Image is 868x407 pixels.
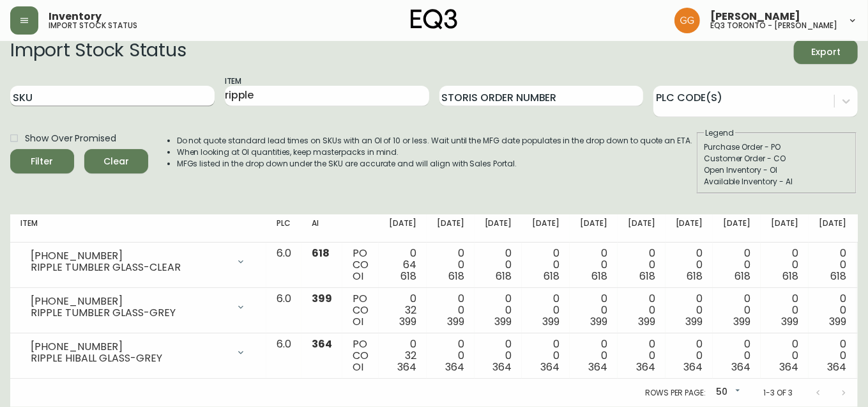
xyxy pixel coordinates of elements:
div: 0 0 [532,248,560,282]
span: 399 [447,314,464,329]
span: 364 [827,360,846,374]
div: 0 0 [819,248,846,282]
div: 0 0 [819,293,846,328]
button: Export [794,40,858,64]
span: 618 [496,269,512,283]
div: PO CO [353,293,369,328]
span: 399 [590,314,607,329]
div: 0 0 [819,339,846,373]
div: [PHONE_NUMBER] [31,296,228,307]
span: 399 [495,314,512,329]
h5: eq3 toronto - [PERSON_NAME] [710,22,837,29]
div: 0 0 [580,248,607,282]
div: 0 0 [676,248,703,282]
div: 0 0 [771,248,798,282]
div: 0 0 [580,293,607,328]
th: [DATE] [618,214,666,243]
th: AI [301,214,342,243]
div: [PHONE_NUMBER]RIPPLE HIBALL GLASS-GREY [20,339,256,367]
span: 364 [636,360,655,374]
div: [PHONE_NUMBER] [31,341,228,353]
span: 364 [397,360,416,374]
th: PLC [266,214,301,243]
th: [DATE] [570,214,618,243]
th: [DATE] [379,214,427,243]
span: 618 [687,269,703,283]
span: Export [804,44,848,60]
div: RIPPLE TUMBLER GLASS-GREY [31,307,228,319]
div: 50 [711,382,743,403]
div: PO CO [353,248,369,282]
img: dbfc93a9366efef7dcc9a31eef4d00a7 [674,8,700,33]
div: 0 0 [771,339,798,373]
div: 0 0 [580,339,607,373]
div: [PHONE_NUMBER] [31,250,228,262]
div: 0 0 [485,248,512,282]
span: 364 [445,360,464,374]
span: 364 [588,360,607,374]
div: Purchase Order - PO [704,141,849,153]
div: Open Inventory - OI [704,164,849,176]
span: Inventory [49,12,102,22]
th: [DATE] [761,214,809,243]
div: RIPPLE TUMBLER GLASS-CLEAR [31,262,228,273]
div: 0 0 [676,293,703,328]
div: 0 0 [485,339,512,373]
span: OI [353,269,363,283]
p: 1-3 of 3 [763,387,793,399]
p: Rows per page: [645,387,706,399]
span: Clear [95,154,138,170]
div: 0 0 [723,293,750,328]
li: When looking at OI quantities, keep masterpacks in mind. [177,147,693,158]
td: 6.0 [266,333,301,379]
span: OI [353,314,363,329]
span: 399 [781,314,798,329]
th: [DATE] [427,214,475,243]
div: 0 0 [437,339,464,373]
span: 399 [829,314,846,329]
div: [PHONE_NUMBER]RIPPLE TUMBLER GLASS-GREY [20,293,256,321]
div: 0 64 [389,248,416,282]
span: 399 [542,314,560,329]
span: 618 [312,246,330,260]
legend: Legend [704,127,735,139]
span: 364 [684,360,703,374]
li: Do not quote standard lead times on SKUs with an OI of 10 or less. Wait until the MFG date popula... [177,135,693,147]
td: 6.0 [266,288,301,333]
div: PO CO [353,339,369,373]
span: 399 [312,291,332,306]
span: OI [353,360,363,374]
span: 399 [638,314,655,329]
div: 0 32 [389,339,416,373]
div: 0 0 [628,293,655,328]
span: 618 [639,269,655,283]
th: [DATE] [475,214,522,243]
span: 399 [399,314,416,329]
div: 0 0 [437,248,464,282]
th: Item [10,214,266,243]
span: 618 [830,269,846,283]
div: 0 0 [628,339,655,373]
span: 364 [540,360,560,374]
img: logo [411,9,458,29]
span: 399 [733,314,750,329]
th: [DATE] [809,214,857,243]
span: 364 [493,360,512,374]
span: 618 [782,269,798,283]
span: 364 [731,360,750,374]
button: Filter [10,149,74,173]
td: 6.0 [266,243,301,288]
div: RIPPLE HIBALL GLASS-GREY [31,353,228,364]
h5: import stock status [49,22,137,29]
div: 0 0 [485,293,512,328]
div: 0 32 [389,293,416,328]
div: 0 0 [532,339,560,373]
div: 0 0 [437,293,464,328]
div: Available Inventory - AI [704,176,849,188]
span: 399 [686,314,703,329]
span: Show Over Promised [25,132,116,145]
span: 364 [312,337,332,351]
th: [DATE] [666,214,713,243]
div: 0 0 [723,339,750,373]
li: MFGs listed in the drop down under the SKU are accurate and will align with Sales Portal. [177,158,693,170]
